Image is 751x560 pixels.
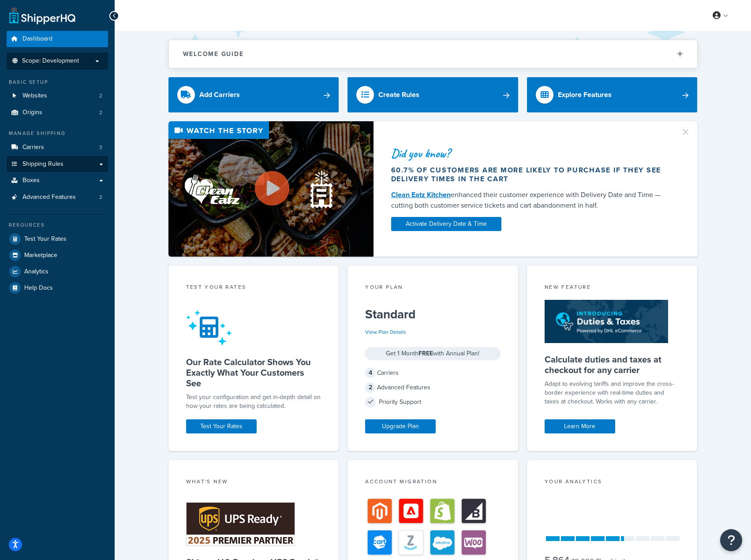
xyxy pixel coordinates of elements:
[22,194,76,201] span: Advanced Features
[7,105,108,121] li: Origins
[365,347,501,360] div: Get 1 Month with Annual Plan!
[7,139,108,156] li: Carriers
[7,78,108,86] div: Basic Setup
[168,121,374,257] img: Video thumbnail
[558,89,612,101] div: Explore Features
[7,88,108,104] a: Websites2
[365,368,376,378] span: 4
[24,268,49,276] span: Analytics
[720,529,742,551] button: Open Resource Center
[378,89,419,101] div: Create Rules
[186,283,321,293] div: Test your rates
[186,393,321,411] div: Test your configuration and get in-depth detail on how your rates are being calculated.
[7,88,108,104] li: Websites
[365,328,406,336] a: View Plan Details
[7,189,108,205] a: Advanced Features2
[22,57,79,65] span: Scope: Development
[365,283,501,293] div: Your Plan
[22,109,42,116] span: Origins
[7,31,108,47] a: Dashboard
[391,190,670,211] div: enhanced their customer experience with Delivery Date and Time — cutting both customer service ti...
[7,105,108,121] a: Origins2
[365,396,501,408] div: Priority Support
[99,144,102,151] span: 3
[24,235,67,243] span: Test Your Rates
[186,357,321,388] h5: Our Rate Calculator Shows You Exactly What Your Customers See
[365,307,501,321] h5: Standard
[7,189,108,205] li: Advanced Features
[391,147,670,160] div: Did you know?
[545,354,680,375] h5: Calculate duties and taxes at checkout for any carrier
[22,35,52,43] span: Dashboard
[24,284,53,292] span: Help Docs
[24,252,57,259] span: Marketplace
[186,419,257,433] a: Test Your Rates
[183,51,244,57] h2: Welcome Guide
[391,190,451,200] a: Clean Eatz Kitchen
[418,349,433,358] strong: FREE
[365,419,436,433] a: Upgrade Plan
[365,381,501,394] div: Advanced Features
[527,77,698,112] a: Explore Features
[7,172,108,189] a: Boxes
[199,89,240,101] div: Add Carriers
[22,177,40,184] span: Boxes
[391,217,501,231] a: Activate Delivery Date & Time
[365,478,501,488] div: Account Migration
[545,478,680,488] div: Your Analytics
[347,77,518,112] a: Create Rules
[99,194,102,201] span: 2
[99,109,102,116] span: 2
[545,283,680,293] div: New Feature
[22,92,47,100] span: Websites
[7,280,108,296] a: Help Docs
[186,478,321,488] div: What's New
[99,92,102,100] span: 2
[365,367,501,379] div: Carriers
[391,166,670,183] div: 60.7% of customers are more likely to purchase if they see delivery times in the cart
[545,380,680,406] p: Adapt to evolving tariffs and improve the cross-border experience with real-time duties and taxes...
[22,144,44,151] span: Carriers
[7,156,108,172] a: Shipping Rules
[545,419,615,433] a: Learn More
[22,161,64,168] span: Shipping Rules
[7,247,108,263] a: Marketplace
[7,130,108,137] div: Manage Shipping
[365,382,376,393] span: 2
[169,40,697,68] button: Welcome Guide
[7,221,108,229] div: Resources
[7,231,108,247] a: Test Your Rates
[168,77,339,112] a: Add Carriers
[7,264,108,280] a: Analytics
[7,139,108,156] a: Carriers3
